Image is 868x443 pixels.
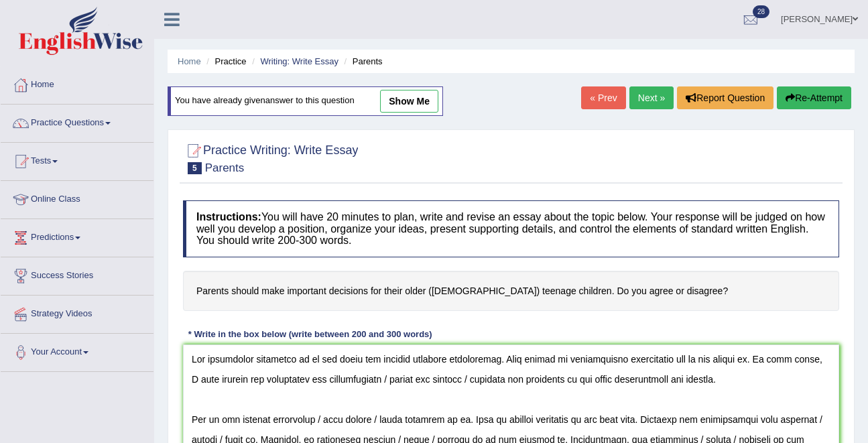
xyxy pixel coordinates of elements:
a: « Prev [581,86,625,109]
a: Online Class [1,181,153,214]
a: Next » [629,86,674,109]
span: 28 [753,5,769,18]
div: * Write in the box below (write between 200 and 300 words) [183,328,437,340]
span: 5 [188,162,202,174]
div: You have already given answer to this question [168,86,443,116]
h4: You will have 20 minutes to plan, write and revise an essay about the topic below. Your response ... [183,200,839,257]
a: show me [380,90,438,113]
li: Parents [341,55,383,68]
a: Practice Questions [1,105,153,138]
a: Writing: Write Essay [260,56,338,66]
small: Parents [205,162,245,174]
a: Tests [1,143,153,176]
a: Your Account [1,334,153,367]
a: Home [1,66,153,100]
h4: Parents should make important decisions for their older ([DEMOGRAPHIC_DATA]) teenage children. Do... [183,271,839,312]
a: Success Stories [1,257,153,291]
button: Report Question [677,86,773,109]
b: Instructions: [196,211,261,223]
h2: Practice Writing: Write Essay [183,141,358,174]
a: Home [178,56,201,66]
a: Predictions [1,219,153,253]
li: Practice [203,55,246,68]
button: Re-Attempt [777,86,851,109]
a: Strategy Videos [1,296,153,329]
